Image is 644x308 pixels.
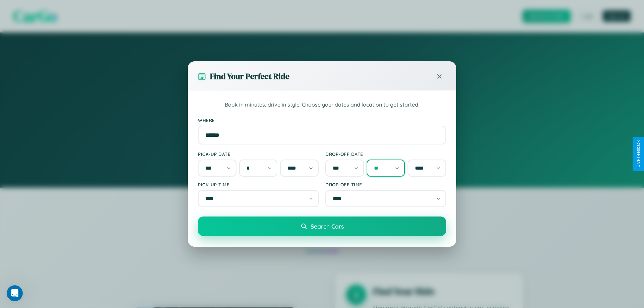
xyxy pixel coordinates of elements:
label: Pick-up Date [198,151,319,157]
label: Drop-off Time [325,182,446,187]
p: Book in minutes, drive in style. Choose your dates and location to get started. [198,101,446,109]
label: Where [198,117,446,123]
label: Drop-off Date [325,151,446,157]
span: Search Cars [311,223,344,230]
button: Search Cars [198,217,446,236]
label: Pick-up Time [198,182,319,187]
h3: Find Your Perfect Ride [210,71,289,82]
